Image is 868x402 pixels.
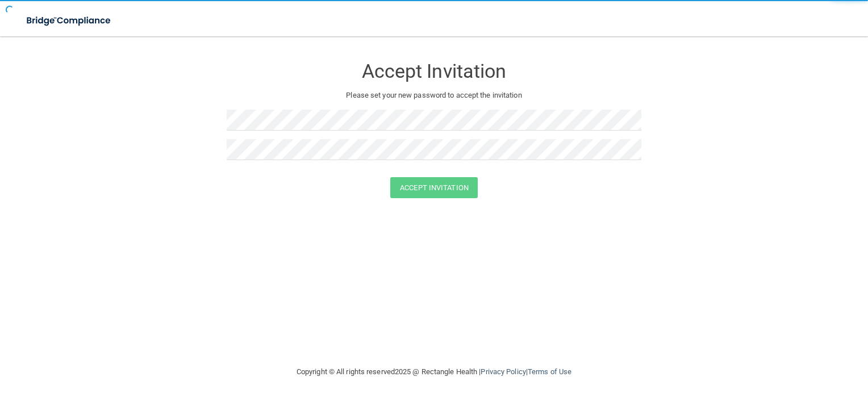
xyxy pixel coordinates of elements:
[227,354,641,390] div: Copyright © All rights reserved 2025 @ Rectangle Health | |
[227,61,641,82] h3: Accept Invitation
[235,89,633,102] p: Please set your new password to accept the invitation
[528,367,571,376] a: Terms of Use
[390,177,478,198] button: Accept Invitation
[17,9,122,32] img: bridge_compliance_login_screen.278c3ca4.svg
[481,367,525,376] a: Privacy Policy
